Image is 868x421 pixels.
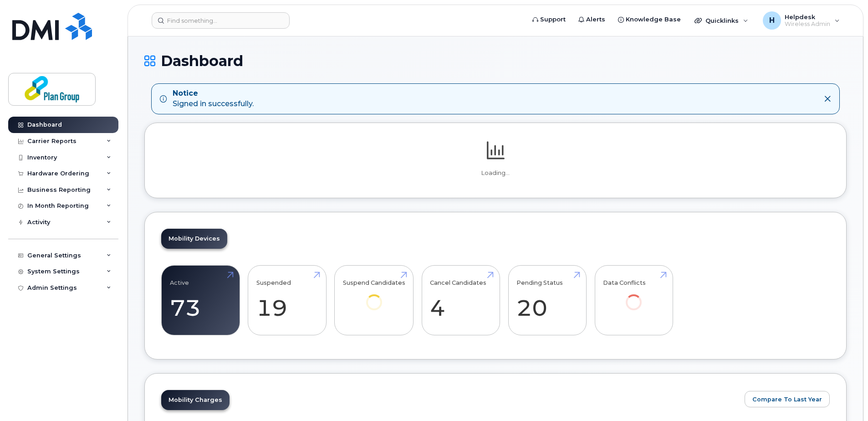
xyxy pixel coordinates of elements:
a: Pending Status 20 [516,270,578,330]
strong: Notice [173,88,254,99]
a: Suspend Candidates [343,270,405,323]
a: Mobility Charges [161,390,230,410]
a: Active 73 [170,270,231,330]
a: Data Conflicts [603,270,664,323]
a: Mobility Devices [161,229,227,249]
span: Compare To Last Year [752,395,822,404]
a: Cancel Candidates 4 [430,270,491,330]
p: Loading... [161,169,830,177]
h1: Dashboard [144,53,847,69]
div: Signed in successfully. [173,88,254,109]
button: Compare To Last Year [745,391,830,407]
a: Suspended 19 [256,270,318,330]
